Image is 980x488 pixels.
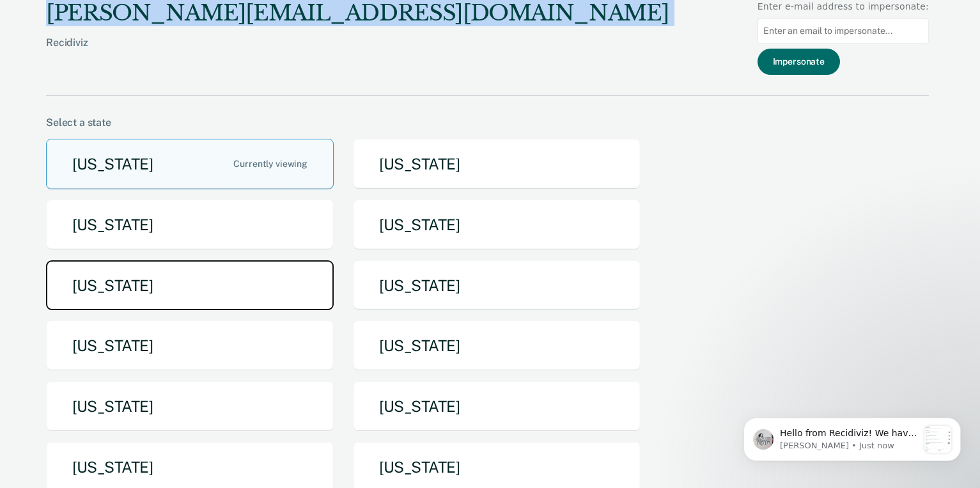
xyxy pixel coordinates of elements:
[46,381,334,432] button: [US_STATE]
[724,392,980,482] iframe: Intercom notifications message
[56,36,193,453] span: Hello from Recidiviz! We have some exciting news. Officers will now have their own Overview page ...
[46,260,334,311] button: [US_STATE]
[758,49,840,75] button: Impersonate
[56,48,194,59] p: Message from Kim, sent Just now
[353,260,641,311] button: [US_STATE]
[46,116,929,129] div: Select a state
[758,19,929,43] input: Enter an email to impersonate...
[353,139,641,189] button: [US_STATE]
[46,200,334,250] button: [US_STATE]
[46,320,334,371] button: [US_STATE]
[353,381,641,432] button: [US_STATE]
[353,200,641,250] button: [US_STATE]
[46,36,669,69] div: Recidiviz
[353,320,641,371] button: [US_STATE]
[46,139,334,189] button: [US_STATE]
